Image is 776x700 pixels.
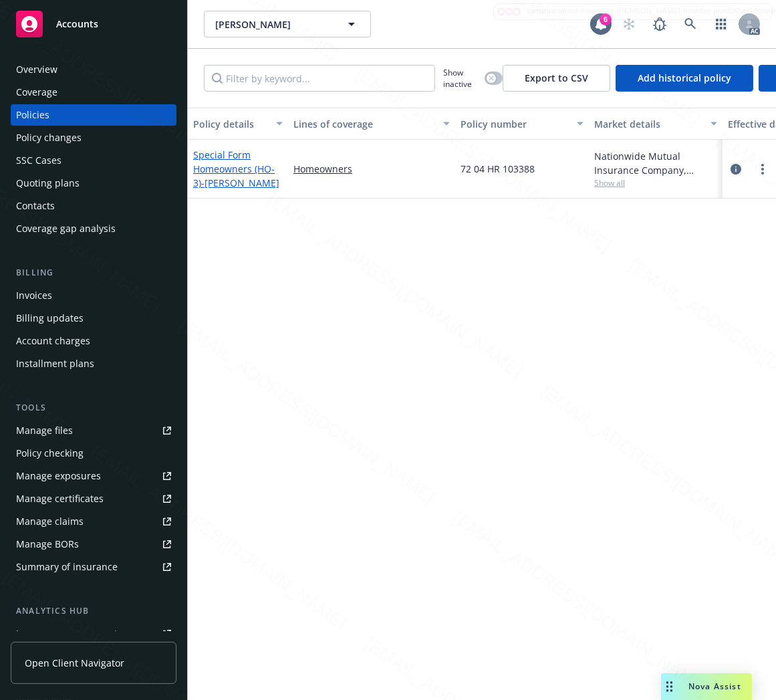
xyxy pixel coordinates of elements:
[755,161,771,177] a: more
[11,353,176,374] a: Installment plans
[201,177,279,189] span: - [PERSON_NAME]
[204,65,435,92] input: Filter by keyword...
[503,65,610,92] button: Export to CSV
[11,420,176,441] a: Manage files
[288,108,455,140] button: Lines of coverage
[661,673,752,700] button: Nova Assist
[11,465,176,487] a: Manage exposures
[589,108,723,140] button: Market details
[193,148,279,189] a: Special Form Homeowners (HO-3)
[16,150,61,171] div: SSC Cases
[461,117,569,131] div: Policy number
[600,13,612,25] div: 6
[11,266,176,279] div: Billing
[11,443,176,464] a: Policy checking
[688,681,741,692] span: Nova Assist
[204,11,371,37] button: [PERSON_NAME]
[16,420,73,441] div: Manage files
[11,150,176,171] a: SSC Cases
[16,330,90,352] div: Account charges
[215,17,331,31] span: [PERSON_NAME]
[11,82,176,103] a: Coverage
[455,108,589,140] button: Policy number
[677,11,704,37] a: Search
[11,195,176,217] a: Contacts
[646,11,673,37] a: Report a Bug
[11,218,176,239] a: Coverage gap analysis
[728,161,744,177] a: circleInformation
[16,308,84,329] div: Billing updates
[525,72,588,84] span: Export to CSV
[11,488,176,509] a: Manage certificates
[16,534,79,555] div: Manage BORs
[293,162,450,176] a: Homeowners
[708,11,735,37] a: Switch app
[461,162,535,176] span: 72 04 HR 103388
[11,59,176,80] a: Overview
[16,511,84,532] div: Manage claims
[193,117,268,131] div: Policy details
[11,534,176,555] a: Manage BORs
[188,108,288,140] button: Policy details
[16,623,127,645] div: Loss summary generator
[594,117,702,131] div: Market details
[594,177,717,189] span: Show all
[11,511,176,532] a: Manage claims
[594,149,717,177] div: Nationwide Mutual Insurance Company, Nationwide Insurance Company
[616,65,753,92] button: Add historical policy
[11,5,176,43] a: Accounts
[661,673,678,700] div: Drag to move
[11,308,176,329] a: Billing updates
[16,443,84,464] div: Policy checking
[16,104,49,126] div: Policies
[11,127,176,148] a: Policy changes
[443,67,479,90] span: Show inactive
[11,172,176,194] a: Quoting plans
[16,465,101,487] div: Manage exposures
[293,117,435,131] div: Lines of coverage
[11,285,176,306] a: Invoices
[11,330,176,352] a: Account charges
[16,59,57,80] div: Overview
[11,623,176,645] a: Loss summary generator
[16,556,118,578] div: Summary of insurance
[11,104,176,126] a: Policies
[11,401,176,415] div: Tools
[16,172,80,194] div: Quoting plans
[11,556,176,578] a: Summary of insurance
[16,195,55,217] div: Contacts
[25,656,124,670] span: Open Client Navigator
[16,218,116,239] div: Coverage gap analysis
[16,127,82,148] div: Policy changes
[638,72,731,84] span: Add historical policy
[56,19,98,29] span: Accounts
[11,604,176,618] div: Analytics hub
[16,353,94,374] div: Installment plans
[16,285,52,306] div: Invoices
[16,82,57,103] div: Coverage
[616,11,642,37] a: Start snowing
[16,488,104,509] div: Manage certificates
